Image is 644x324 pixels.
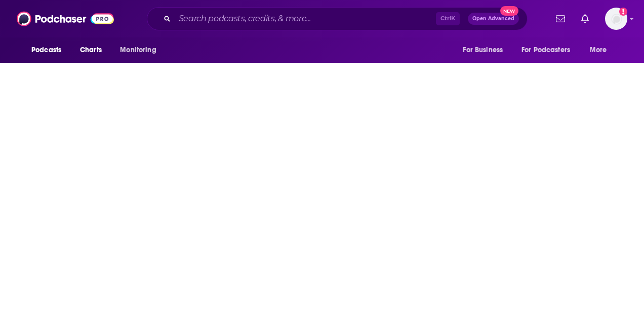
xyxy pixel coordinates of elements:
[80,43,102,57] span: Charts
[436,12,460,25] span: Ctrl K
[31,43,61,57] span: Podcasts
[472,16,514,21] span: Open Advanced
[605,8,627,30] span: Logged in as headlandconsultancy
[590,43,607,57] span: More
[583,40,620,60] button: open menu
[605,8,627,30] img: User Profile
[552,10,569,27] a: Show notifications dropdown
[619,8,627,16] svg: Add a profile image
[577,10,593,27] a: Show notifications dropdown
[147,7,528,30] div: Search podcasts, credits, & more...
[521,43,570,57] span: For Podcasters
[113,40,169,60] button: open menu
[175,11,436,27] input: Search podcasts, credits, & more...
[468,13,519,25] button: Open AdvancedNew
[500,6,518,16] span: New
[605,8,627,30] button: Show profile menu
[73,40,108,60] a: Charts
[463,43,503,57] span: For Business
[120,43,156,57] span: Monitoring
[456,40,515,60] button: open menu
[515,40,585,60] button: open menu
[17,9,114,28] img: Podchaser - Follow, Share and Rate Podcasts
[24,40,74,60] button: open menu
